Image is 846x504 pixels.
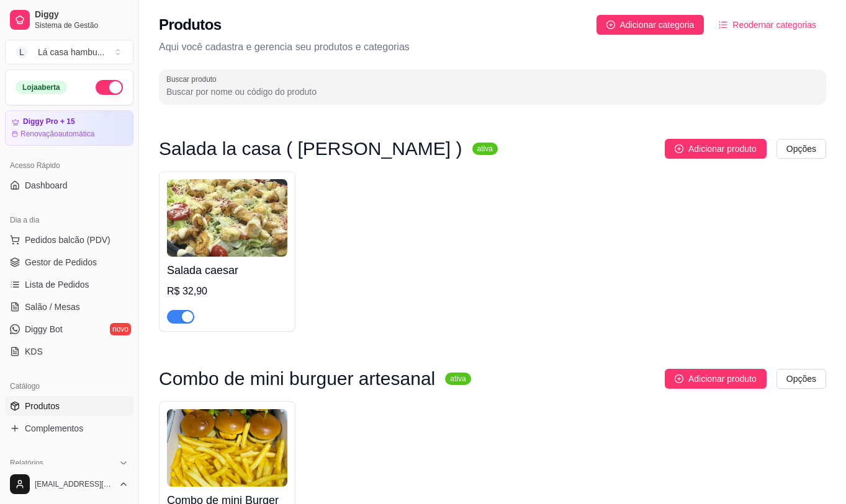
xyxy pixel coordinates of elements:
[25,400,60,412] span: Produtos
[5,275,133,294] a: Lista de Pedidos
[5,40,133,64] button: Select a team
[167,284,287,299] div: R$ 32,90
[620,18,695,32] span: Adicionar categoria
[35,9,128,20] span: Diggy
[5,342,133,361] a: KDS
[159,141,462,156] h3: Salada la casa ( [PERSON_NAME] )
[166,86,819,98] input: Buscar produto
[16,46,28,58] span: L
[5,230,133,250] button: Pedidos balcão (PDV)
[776,369,826,389] button: Opções
[5,252,133,272] a: Gestor de Pedidos
[732,18,816,32] span: Reodernar categorias
[25,234,110,246] span: Pedidos balcão (PDV)
[5,469,133,499] button: [EMAIL_ADDRESS][DOMAIN_NAME]
[5,5,133,35] a: DiggySistema de Gestão
[776,139,826,159] button: Opções
[675,144,683,153] span: plus-circle
[23,117,75,126] article: Diggy Pro + 15
[596,15,704,35] button: Adicionar categoria
[472,143,498,155] sup: ativa
[25,323,63,335] span: Diggy Bot
[786,372,816,386] span: Opções
[20,129,94,139] article: Renovação automática
[5,396,133,416] a: Produtos
[688,372,757,386] span: Adicionar produto
[709,15,826,35] button: Reodernar categorias
[167,179,287,257] img: product-image
[167,409,287,487] img: product-image
[25,422,83,435] span: Complementos
[786,142,816,156] span: Opções
[675,374,683,383] span: plus-circle
[96,80,123,95] button: Alterar Status
[166,74,221,84] label: Buscar produto
[16,81,67,94] div: Loja aberta
[5,319,133,339] a: Diggy Botnovo
[25,179,68,192] span: Dashboard
[688,142,757,156] span: Adicionar produto
[10,458,43,468] span: Relatórios
[5,418,133,438] a: Complementos
[5,110,133,146] a: Diggy Pro + 15Renovaçãoautomática
[159,15,222,35] h2: Produtos
[5,156,133,175] div: Acesso Rápido
[5,210,133,230] div: Dia a dia
[606,20,615,29] span: plus-circle
[25,301,80,313] span: Salão / Mesas
[445,373,470,385] sup: ativa
[25,278,89,291] span: Lista de Pedidos
[35,479,114,489] span: [EMAIL_ADDRESS][DOMAIN_NAME]
[665,139,767,159] button: Adicionar produto
[167,262,287,279] h4: Salada caesar
[5,297,133,317] a: Salão / Mesas
[25,256,97,268] span: Gestor de Pedidos
[25,345,43,358] span: KDS
[159,40,826,55] p: Aqui você cadastra e gerencia seu produtos e categorias
[719,20,727,29] span: ordered-list
[159,371,435,386] h3: Combo de mini burguer artesanal
[5,376,133,396] div: Catálogo
[35,20,128,30] span: Sistema de Gestão
[38,46,104,58] div: Lá casa hambu ...
[665,369,767,389] button: Adicionar produto
[5,175,133,195] a: Dashboard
